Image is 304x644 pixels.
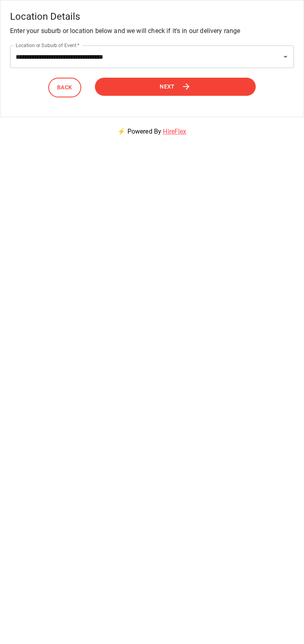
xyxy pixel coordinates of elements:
label: Location or Suburb of Event [16,42,80,49]
button: Open [280,51,291,62]
p: Enter your suburb or location below and we will check if it's in our delivery range [10,26,294,36]
button: Back [48,78,81,97]
span: Back [57,83,72,93]
a: HireFlex [163,128,186,135]
span: Next [160,82,175,92]
button: Next [94,78,256,96]
p: ⚡ Powered By [108,117,196,146]
h5: Location Details [10,10,294,23]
